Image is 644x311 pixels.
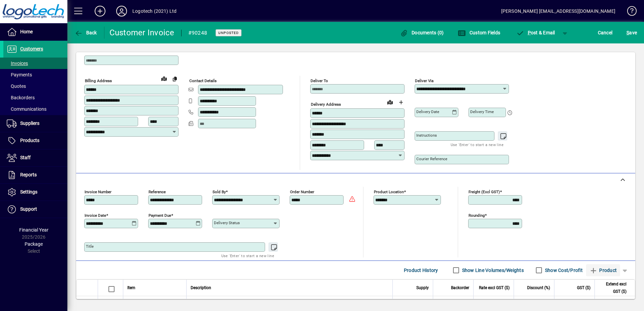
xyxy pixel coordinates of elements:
mat-label: Title [86,244,94,249]
span: GST ($) [577,284,590,291]
span: Payments [7,72,32,77]
button: Choose address [395,97,406,108]
span: Unposted [218,31,239,35]
span: Reports [20,172,37,177]
button: Profile [111,5,132,17]
mat-label: Order number [290,189,314,194]
mat-label: Deliver via [415,78,433,83]
td: 0.0000 [514,296,554,310]
span: Custom Fields [458,30,500,35]
span: Package [25,241,43,247]
div: [PERSON_NAME] [EMAIL_ADDRESS][DOMAIN_NAME] [501,6,615,16]
span: P [528,30,531,35]
span: ave [626,27,637,38]
span: Backorder [451,284,469,291]
mat-label: Instructions [416,133,437,138]
span: Settings [20,189,37,195]
span: Financial Year [19,227,49,233]
mat-label: Deliver To [311,78,328,83]
a: Settings [3,184,67,201]
span: Invoices [7,61,28,66]
button: Post & Email [513,27,558,39]
button: Custom Fields [456,27,502,39]
a: Knowledge Base [622,1,636,23]
span: Communications [7,106,46,112]
a: Invoices [3,58,67,69]
a: Suppliers [3,115,67,132]
mat-label: Delivery date [416,109,439,114]
span: Documents (0) [400,30,444,35]
a: Backorders [3,92,67,103]
button: Documents (0) [398,27,446,39]
a: Staff [3,149,67,166]
span: Supply [416,284,429,291]
mat-label: Delivery time [470,109,494,114]
app-page-header-button: Back [67,27,104,39]
span: Description [191,284,211,291]
mat-label: Sold by [213,189,226,194]
mat-label: Delivery status [214,220,240,225]
button: Product History [401,264,441,276]
span: Quotes [7,83,26,89]
label: Show Line Volumes/Weights [461,267,524,274]
span: S [626,30,629,35]
button: Cancel [596,27,614,39]
mat-label: Freight (excl GST) [469,189,500,194]
a: Payments [3,69,67,80]
a: Home [3,24,67,40]
button: Copy to Delivery address [169,73,180,84]
a: Support [3,201,67,218]
mat-label: Invoice date [85,213,106,218]
button: Back [73,27,99,39]
div: Logotech (2021) Ltd [132,6,176,16]
span: Home [20,29,33,34]
span: Backorders [7,95,35,100]
span: ost & Email [516,30,555,35]
button: Add [89,5,111,17]
mat-label: Reference [149,189,166,194]
a: Quotes [3,80,67,92]
td: 10.20 [554,296,594,310]
a: Reports [3,167,67,183]
span: Back [74,30,97,35]
span: Suppliers [20,120,39,126]
span: Cancel [598,27,613,38]
button: Save [625,27,639,39]
a: Products [3,132,67,149]
a: Communications [3,103,67,115]
span: Item [127,284,135,291]
span: Rate excl GST ($) [479,284,510,291]
span: Support [20,206,37,212]
span: Product [589,265,617,276]
mat-hint: Use 'Enter' to start a new line [221,252,274,260]
span: Customers [20,46,43,51]
div: Customer Invoice [109,27,174,38]
mat-label: Courier Reference [416,157,447,161]
span: Extend excl GST ($) [599,280,626,295]
mat-label: Payment due [149,213,171,218]
mat-label: Product location [374,189,404,194]
mat-label: Invoice number [85,189,111,194]
mat-hint: Use 'Enter' to start a new line [451,141,504,148]
a: View on map [159,73,169,84]
span: Product History [404,265,438,276]
mat-label: Rounding [469,213,485,218]
span: Products [20,138,39,143]
label: Show Cost/Profit [544,267,583,274]
a: View on map [385,97,395,107]
span: Staff [20,155,31,160]
div: #90248 [188,28,207,38]
span: Discount (%) [527,284,550,291]
td: 68.00 [594,296,635,310]
button: Product [586,264,620,276]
